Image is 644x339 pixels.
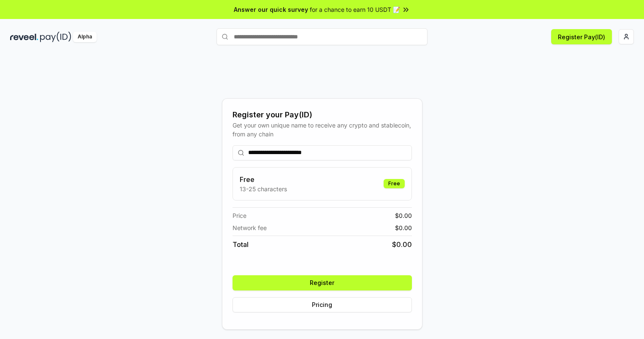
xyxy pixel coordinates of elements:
[392,239,412,250] span: $ 0.00
[395,223,412,232] span: $ 0.00
[233,223,267,232] span: Network fee
[10,32,38,42] img: reveel_dark
[310,5,400,14] span: for a chance to earn 10 USDT 📝
[233,275,412,290] button: Register
[395,211,412,220] span: $ 0.00
[233,109,412,121] div: Register your Pay(ID)
[233,239,249,250] span: Total
[40,32,71,42] img: pay_id
[384,179,405,188] div: Free
[240,174,287,184] h3: Free
[551,29,612,44] button: Register Pay(ID)
[233,297,412,312] button: Pricing
[240,184,287,193] p: 13-25 characters
[233,121,412,138] div: Get your own unique name to receive any crypto and stablecoin, from any chain
[234,5,308,14] span: Answer our quick survey
[73,32,97,42] div: Alpha
[233,211,246,220] span: Price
